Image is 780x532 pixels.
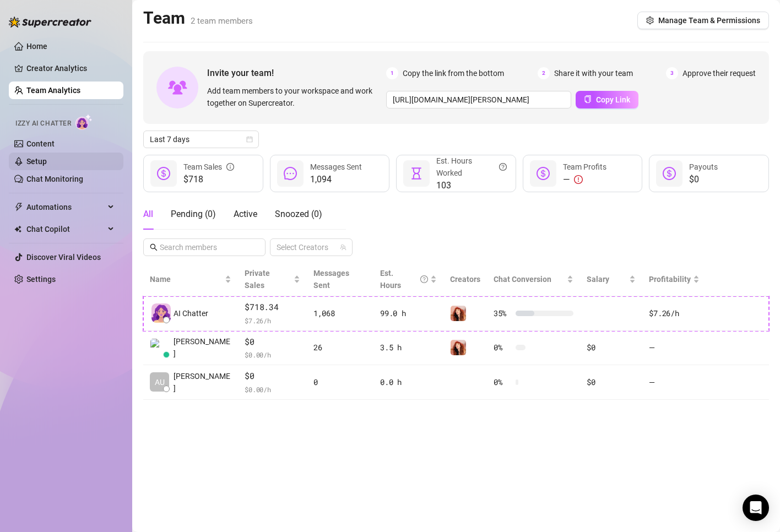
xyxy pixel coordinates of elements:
[499,155,507,179] span: question-circle
[245,384,300,395] span: $ 0.00 /h
[451,340,466,355] img: Audrey
[207,66,386,80] span: Invite your team!
[689,162,718,171] span: Payouts
[743,495,769,521] div: Open Intercom Messenger
[26,139,55,148] a: Content
[191,16,253,26] span: 2 team members
[245,315,300,326] span: $ 7.26 /h
[151,303,171,323] img: izzy-ai-chatter-avatar-DDCN_rTZ.svg
[649,307,700,319] div: $7.26 /h
[443,263,487,296] th: Creators
[689,173,718,186] span: $0
[245,301,300,314] span: $718.34
[174,335,231,360] span: [PERSON_NAME]
[576,91,638,108] button: Copy Link
[245,269,270,290] span: Private Sales
[183,173,234,186] span: $718
[245,335,300,349] span: $0
[563,162,606,171] span: Team Profits
[649,275,691,284] span: Profitability
[143,263,238,296] th: Name
[596,95,630,104] span: Copy Link
[26,59,115,77] a: Creator Analytics
[245,349,300,360] span: $ 0.00 /h
[207,85,382,109] span: Add team members to your workspace and work together on Supercreator.
[436,155,507,179] div: Est. Hours Worked
[245,370,300,383] span: $0
[646,17,654,24] span: setting
[284,167,297,180] span: message
[563,173,606,186] div: —
[26,253,101,262] a: Discover Viral Videos
[380,267,428,291] div: Est. Hours
[410,167,423,180] span: hourglass
[14,203,23,211] span: thunderbolt
[494,307,511,319] span: 35 %
[246,136,253,143] span: calendar
[340,244,346,251] span: team
[584,95,592,103] span: copy
[313,376,367,388] div: 0
[143,208,153,221] div: All
[150,131,252,148] span: Last 7 days
[234,209,257,219] span: Active
[275,209,322,219] span: Snoozed ( 0 )
[554,67,633,79] span: Share it with your team
[587,341,636,354] div: $0
[75,114,93,130] img: AI Chatter
[587,376,636,388] div: $0
[171,208,216,221] div: Pending ( 0 )
[26,198,105,216] span: Automations
[587,275,609,284] span: Salary
[574,175,583,184] span: exclamation-circle
[157,167,170,180] span: dollar-circle
[537,167,550,180] span: dollar-circle
[174,307,208,319] span: AI Chatter
[150,243,158,251] span: search
[380,307,437,319] div: 99.0 h
[9,17,91,28] img: logo-BBDzfeDw.svg
[310,173,362,186] span: 1,094
[637,12,769,29] button: Manage Team & Permissions
[380,341,437,354] div: 3.5 h
[666,67,678,79] span: 3
[226,161,234,173] span: info-circle
[494,275,551,284] span: Chat Conversion
[494,376,511,388] span: 0 %
[663,167,676,180] span: dollar-circle
[494,341,511,354] span: 0 %
[26,175,83,183] a: Chat Monitoring
[451,306,466,321] img: Audrey
[183,161,234,173] div: Team Sales
[15,118,71,129] span: Izzy AI Chatter
[658,16,760,25] span: Manage Team & Permissions
[160,241,250,253] input: Search members
[682,67,756,79] span: Approve their request
[26,220,105,238] span: Chat Copilot
[642,365,706,400] td: —
[26,86,80,95] a: Team Analytics
[26,42,47,51] a: Home
[538,67,550,79] span: 2
[403,67,504,79] span: Copy the link from the bottom
[174,370,231,394] span: [PERSON_NAME]
[14,225,21,233] img: Chat Copilot
[150,339,169,357] img: Kelli Roberts
[313,341,367,354] div: 26
[436,179,507,192] span: 103
[642,331,706,366] td: —
[26,275,56,284] a: Settings
[420,267,428,291] span: question-circle
[310,162,362,171] span: Messages Sent
[155,376,165,388] span: AU
[143,8,253,29] h2: Team
[150,273,223,285] span: Name
[380,376,437,388] div: 0.0 h
[313,307,367,319] div: 1,068
[386,67,398,79] span: 1
[313,269,349,290] span: Messages Sent
[26,157,47,166] a: Setup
